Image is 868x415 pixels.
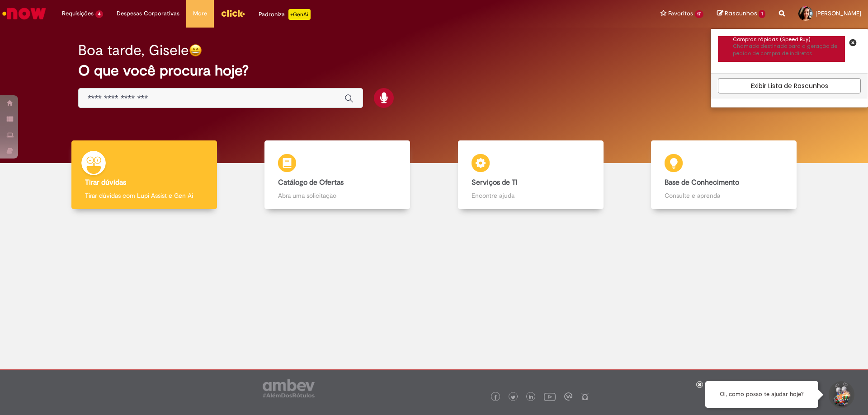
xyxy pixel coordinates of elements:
[189,44,202,57] img: happy-face.png
[725,9,757,18] span: Rascunhos
[511,395,515,400] img: logo_footer_twitter.png
[259,9,311,20] div: Padroniza
[117,9,179,18] span: Despesas Corporativas
[733,36,845,43] div: Compras rápidas (Speed Buy)
[62,9,94,18] span: Requisições
[564,392,572,401] img: logo_footer_workplace.png
[759,10,765,18] span: 1
[665,191,783,200] p: Consulte e aprenda
[193,9,207,18] span: More
[717,9,765,18] a: Rascunhos
[816,9,861,17] span: [PERSON_NAME]
[241,140,434,210] a: Catálogo de Ofertas Abra uma solicitação
[718,36,845,62] a: Compras rápidas (Speed Buy)
[1,5,47,23] img: ServiceNow
[85,191,203,200] p: Tirar dúvidas com Lupi Assist e Gen Ai
[493,395,498,400] img: logo_footer_facebook.png
[278,191,396,200] p: Abra uma solicitação
[544,391,556,402] img: logo_footer_youtube.png
[221,6,245,20] img: click_logo_yellow_360x200.png
[78,42,189,58] h2: Boa tarde, Gisele
[668,9,693,18] span: Favoritos
[85,178,126,187] b: Tirar dúvidas
[627,140,821,210] a: Base de Conhecimento Consulte e aprenda
[827,381,854,408] button: Iniciar Conversa de Suporte
[78,63,790,79] h2: O que você procura hoje?
[288,9,311,20] p: +GenAi
[665,178,739,187] b: Base de Conhecimento
[705,381,818,408] div: Oi, como posso te ajudar hoje?
[263,379,315,397] img: logo_footer_ambev_rotulo_gray.png
[434,140,627,210] a: Serviços de TI Encontre ajuda
[581,392,589,401] img: logo_footer_naosei.png
[95,10,103,18] span: 4
[695,10,704,18] span: 17
[718,78,861,93] a: Exibir Lista de Rascunhos
[472,191,590,200] p: Encontre ajuda
[47,140,241,210] a: Tirar dúvidas Tirar dúvidas com Lupi Assist e Gen Ai
[278,178,344,187] b: Catálogo de Ofertas
[733,43,845,57] p: Chamado destinado para a geração de pedido de compra de indiretos.
[472,178,518,187] b: Serviços de TI
[529,395,533,400] img: logo_footer_linkedin.png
